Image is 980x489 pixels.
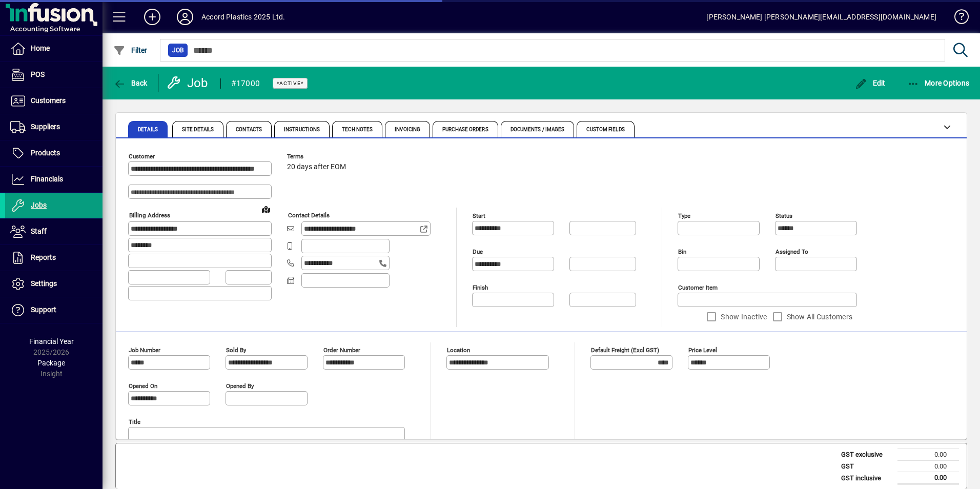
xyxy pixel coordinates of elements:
span: Edit [855,79,886,87]
div: Job [167,75,210,91]
span: Purchase Orders [442,127,488,132]
button: Filter [111,41,150,59]
a: Reports [5,245,103,271]
mat-label: Sold by [226,347,246,354]
span: Products [31,149,60,157]
mat-label: Order number [323,347,360,354]
a: Settings [5,271,103,297]
span: Package [37,359,65,367]
a: POS [5,62,103,88]
button: More Options [905,74,972,92]
a: Knowledge Base [947,2,967,35]
td: 0.00 [897,472,959,484]
span: Terms [287,153,349,160]
a: Customers [5,88,103,114]
span: POS [31,70,45,78]
mat-label: Price Level [688,347,717,354]
mat-label: Bin [678,248,686,255]
span: Financials [31,175,63,183]
mat-label: Job number [129,347,160,354]
mat-label: Title [129,418,140,425]
button: Back [111,74,150,92]
span: Instructions [284,127,320,132]
span: Job [172,45,183,55]
button: Add [136,8,169,26]
div: [PERSON_NAME] [PERSON_NAME][EMAIL_ADDRESS][DOMAIN_NAME] [706,9,936,25]
td: 0.00 [897,449,959,461]
mat-label: Finish [473,284,488,291]
span: Contacts [236,127,262,132]
app-page-header-button: Back [103,74,159,92]
span: Back [113,79,148,87]
a: Home [5,36,103,62]
span: Custom Fields [586,127,624,132]
span: Jobs [31,201,47,209]
mat-label: Customer [129,153,155,160]
a: Support [5,297,103,323]
td: 0.00 [897,460,959,472]
a: Suppliers [5,114,103,140]
span: Settings [31,279,57,288]
mat-label: Due [473,248,483,255]
td: GST exclusive [836,449,897,461]
span: Customers [31,96,66,105]
span: Invoicing [395,127,420,132]
div: #17000 [231,75,260,92]
span: Documents / Images [511,127,565,132]
button: Edit [852,74,888,92]
span: Home [31,44,50,52]
span: 20 days after EOM [287,163,346,171]
mat-label: Status [775,212,792,219]
span: Site Details [182,127,214,132]
td: GST [836,460,897,472]
td: GST inclusive [836,472,897,484]
span: Filter [113,46,148,54]
span: Tech Notes [342,127,373,132]
mat-label: Opened On [129,382,157,390]
mat-label: Customer Item [678,284,718,291]
mat-label: Opened by [226,382,254,390]
mat-label: Start [473,212,485,219]
span: Reports [31,253,56,261]
a: Financials [5,167,103,192]
span: Support [31,305,56,314]
mat-label: Location [447,347,470,354]
span: Suppliers [31,123,60,131]
mat-label: Type [678,212,690,219]
span: Financial Year [29,337,74,345]
mat-label: Assigned to [775,248,808,255]
button: Profile [169,8,201,26]
span: Details [138,127,158,132]
span: More Options [907,79,970,87]
a: Staff [5,219,103,244]
div: Accord Plastics 2025 Ltd. [201,9,285,25]
mat-label: Default Freight (excl GST) [591,347,659,354]
a: View on map [258,201,274,217]
span: Staff [31,227,47,235]
a: Products [5,140,103,166]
